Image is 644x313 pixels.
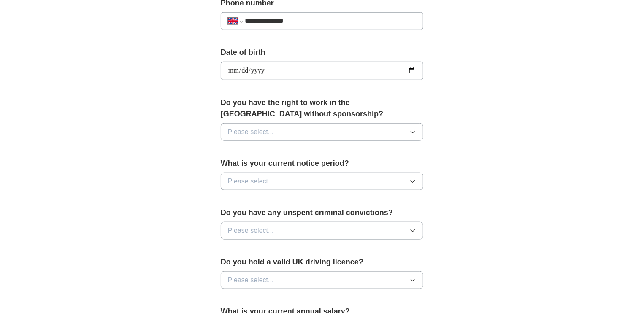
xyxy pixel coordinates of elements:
button: Please select... [221,271,423,289]
label: Date of birth [221,47,423,58]
label: Do you have the right to work in the [GEOGRAPHIC_DATA] without sponsorship? [221,97,423,120]
button: Please select... [221,123,423,141]
span: Please select... [228,275,274,285]
span: Please select... [228,127,274,137]
label: Do you have any unspent criminal convictions? [221,207,423,219]
button: Please select... [221,222,423,240]
button: Please select... [221,173,423,190]
span: Please select... [228,176,274,186]
span: Please select... [228,226,274,236]
label: What is your current notice period? [221,158,423,169]
label: Do you hold a valid UK driving licence? [221,256,423,268]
